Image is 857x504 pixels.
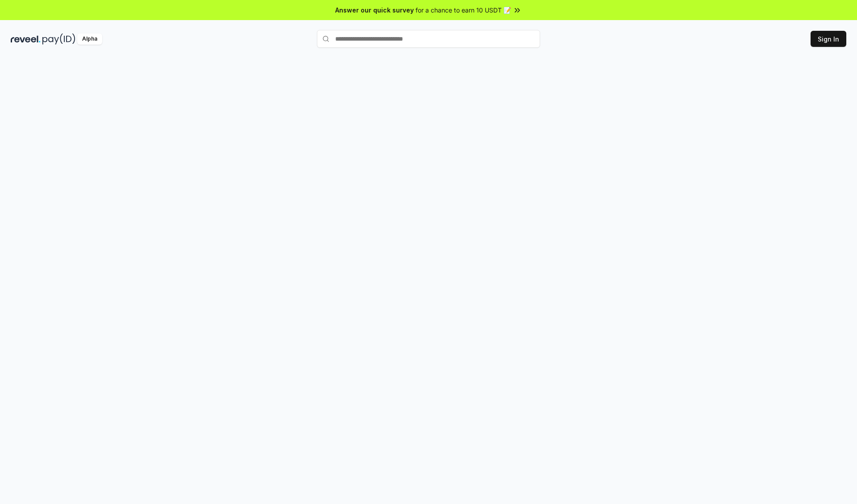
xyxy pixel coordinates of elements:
img: pay_id [42,33,75,45]
img: reveel_dark [11,33,41,45]
div: Alpha [77,33,102,45]
span: for a chance to earn 10 USDT 📝 [416,5,511,15]
span: Answer our quick survey [335,5,414,15]
button: Sign In [811,31,846,47]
